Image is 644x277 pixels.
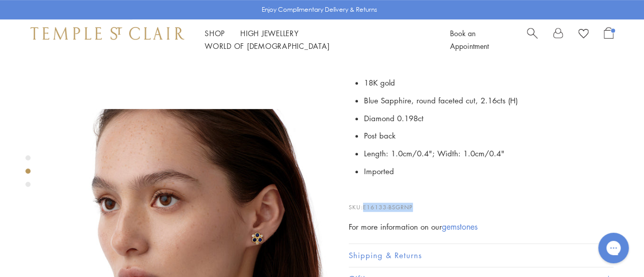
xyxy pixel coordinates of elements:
[364,162,613,180] li: Imported
[31,27,184,39] img: Temple St. Clair
[604,27,613,52] a: Open Shopping Bag
[205,28,225,38] a: ShopShop
[578,27,589,42] a: View Wishlist
[240,28,299,38] a: High JewelleryHigh Jewellery
[442,221,478,232] a: gemstones
[450,28,489,51] a: Book an Appointment
[349,192,613,212] p: SKU:
[262,5,377,15] p: Enjoy Complimentary Delivery & Returns
[205,41,329,51] a: World of [DEMOGRAPHIC_DATA]World of [DEMOGRAPHIC_DATA]
[527,27,538,52] a: Search
[364,95,518,105] span: Blue Sapphire, round faceted cut, 2.16cts (H)
[25,153,31,195] div: Product gallery navigation
[349,220,613,233] div: For more information on our
[364,74,613,92] li: 18K gold
[349,244,613,267] button: Shipping & Returns
[364,127,613,145] li: Post back
[593,229,634,267] iframe: Gorgias live chat messenger
[364,113,424,123] span: Diamond 0.198ct
[364,145,613,162] li: Length: 1.0cm/0.4"; Width: 1.0cm/0.4"
[363,203,413,211] span: E16133-BSGRNP
[205,27,427,52] nav: Main navigation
